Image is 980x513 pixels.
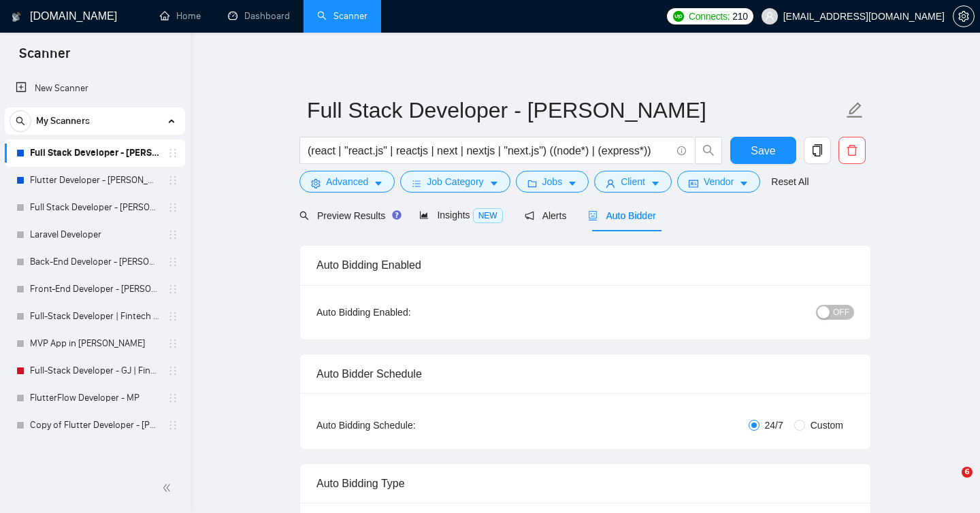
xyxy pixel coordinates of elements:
button: idcardVendorcaret-down [677,171,760,193]
span: setting [311,178,321,188]
button: search [10,110,31,132]
a: MVP App in [PERSON_NAME] [30,330,159,357]
span: Alerts [525,210,567,221]
span: 6 [962,467,973,478]
span: 24/7 [759,418,789,433]
span: holder [167,175,178,186]
span: Jobs [542,174,563,189]
button: delete [838,137,866,164]
span: search [696,144,721,156]
span: caret-down [489,178,499,188]
a: Reset All [771,174,808,189]
span: folder [527,178,537,188]
span: edit [846,101,864,119]
button: setting [953,5,975,27]
span: bars [412,178,421,188]
a: Full-Stack Developer | Fintech SaaS System [30,303,159,330]
span: robot [588,211,598,220]
a: searchScanner [317,10,367,22]
span: info-circle [677,146,686,155]
img: logo [12,6,21,28]
span: Auto Bidder [588,210,655,221]
span: user [606,178,615,188]
div: Auto Bidding Enabled: [316,305,495,320]
span: Client [621,174,645,189]
a: Back-End Developer - [PERSON_NAME] [30,248,159,276]
a: homeHome [160,10,201,22]
div: Auto Bidding Enabled [316,246,854,284]
a: Full Stack Developer - [PERSON_NAME] [30,194,159,221]
span: holder [167,284,178,295]
li: My Scanners [5,107,185,439]
span: Preview Results [299,210,397,221]
span: search [10,116,31,126]
span: Scanner [8,44,81,72]
a: Front-End Developer - [PERSON_NAME] [30,276,159,303]
span: holder [167,256,178,267]
button: userClientcaret-down [594,171,672,193]
span: Connects: [689,9,730,24]
span: Save [751,142,775,159]
span: holder [167,393,178,403]
span: setting [953,11,974,22]
div: Auto Bidding Schedule: [316,418,495,433]
button: folderJobscaret-down [516,171,589,193]
a: Full-Stack Developer - GJ | Fintech SaaS System [30,357,159,384]
button: search [695,137,722,164]
span: area-chart [419,210,429,220]
span: notification [525,211,534,220]
button: settingAdvancedcaret-down [299,171,395,193]
span: 210 [732,9,747,24]
img: upwork-logo.png [673,11,684,22]
span: holder [167,229,178,240]
span: holder [167,148,178,159]
a: FlutterFlow Developer - MP [30,384,159,412]
button: Save [730,137,796,164]
span: holder [167,420,178,431]
span: user [765,12,774,21]
span: holder [167,311,178,322]
span: caret-down [651,178,660,188]
input: Search Freelance Jobs... [308,142,671,159]
span: Insights [419,210,502,220]
span: Advanced [326,174,368,189]
span: caret-down [568,178,577,188]
a: Copy of Flutter Developer - [PERSON_NAME] [30,412,159,439]
a: Laravel Developer [30,221,159,248]
iframe: Intercom live chat [934,467,966,499]
div: Auto Bidding Type [316,464,854,503]
span: caret-down [374,178,383,188]
div: Tooltip anchor [391,209,403,221]
li: New Scanner [5,75,185,102]
a: Flutter Developer - [PERSON_NAME] [30,167,159,194]
input: Scanner name... [307,93,843,127]
span: OFF [833,305,849,320]
span: copy [804,144,830,156]
a: Full Stack Developer - [PERSON_NAME] [30,139,159,167]
button: barsJob Categorycaret-down [400,171,510,193]
span: Vendor [704,174,734,189]
div: Auto Bidder Schedule [316,354,854,393]
span: holder [167,365,178,376]
span: delete [839,144,865,156]
span: My Scanners [36,107,90,135]
span: Job Category [427,174,483,189]
span: Custom [805,418,849,433]
a: dashboardDashboard [228,10,290,22]
span: idcard [689,178,698,188]
span: search [299,211,309,220]
a: setting [953,11,975,22]
span: caret-down [739,178,749,188]
span: double-left [162,481,176,495]
span: holder [167,202,178,213]
a: New Scanner [16,75,174,102]
span: holder [167,338,178,349]
span: NEW [473,208,503,223]
button: copy [804,137,831,164]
